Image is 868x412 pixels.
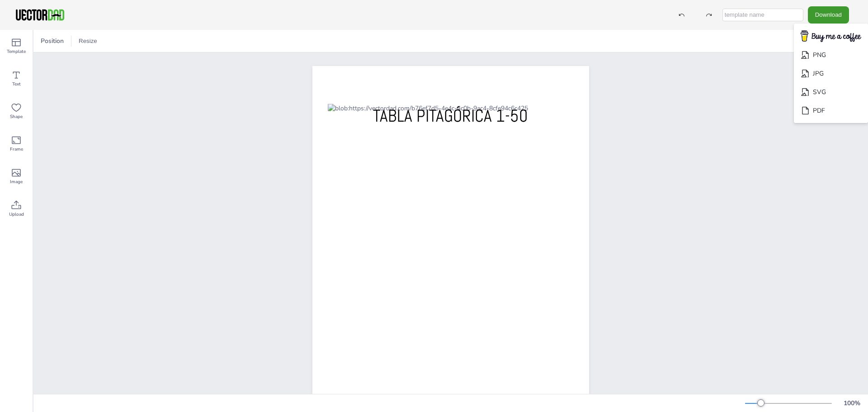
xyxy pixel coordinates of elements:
[808,6,849,23] button: Download
[794,46,868,64] li: PNG
[9,211,24,218] span: Upload
[39,37,66,45] span: Position
[794,83,868,101] li: SVG
[795,28,867,45] img: buymecoffee.png
[841,399,863,407] div: 100 %
[794,64,868,83] li: JPG
[14,8,66,22] img: VectorDad-1.png
[12,81,21,88] span: Text
[722,9,803,21] input: template name
[794,101,868,120] li: PDF
[75,34,101,48] button: Resize
[10,146,23,153] span: Frame
[794,24,868,123] ul: Download
[10,178,23,185] span: Image
[10,113,23,120] span: Shape
[373,105,528,127] span: TABLA PITAGÓRICA 1-50
[7,48,26,55] span: Template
